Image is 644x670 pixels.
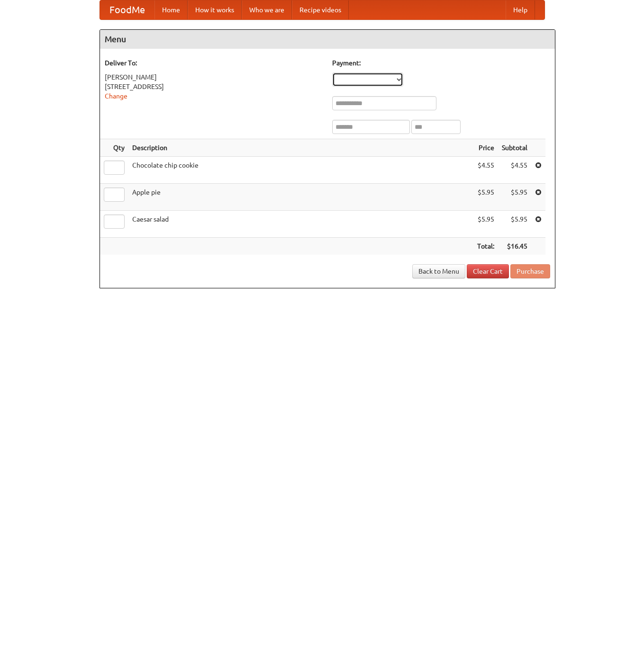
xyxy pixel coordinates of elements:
th: Price [473,139,498,157]
a: Change [105,92,127,100]
th: $16.45 [498,238,531,255]
a: How it works [188,0,242,19]
a: Clear Cart [467,264,509,278]
th: Subtotal [498,139,531,157]
a: Recipe videos [292,0,349,19]
th: Description [128,139,473,157]
h5: Payment: [332,58,550,68]
td: $5.95 [473,184,498,211]
h4: Menu [100,30,555,49]
td: Chocolate chip cookie [128,157,473,184]
td: $5.95 [498,184,531,211]
div: [PERSON_NAME] [105,72,323,82]
a: FoodMe [100,0,154,19]
a: Back to Menu [412,264,465,278]
td: $4.55 [473,157,498,184]
a: Home [154,0,188,19]
button: Purchase [510,264,550,278]
a: Help [506,0,535,19]
td: Apple pie [128,184,473,211]
th: Total: [473,238,498,255]
td: $5.95 [473,211,498,238]
td: $5.95 [498,211,531,238]
a: Who we are [242,0,292,19]
th: Qty [100,139,128,157]
td: Caesar salad [128,211,473,238]
td: $4.55 [498,157,531,184]
h5: Deliver To: [105,58,323,68]
div: [STREET_ADDRESS] [105,82,323,91]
